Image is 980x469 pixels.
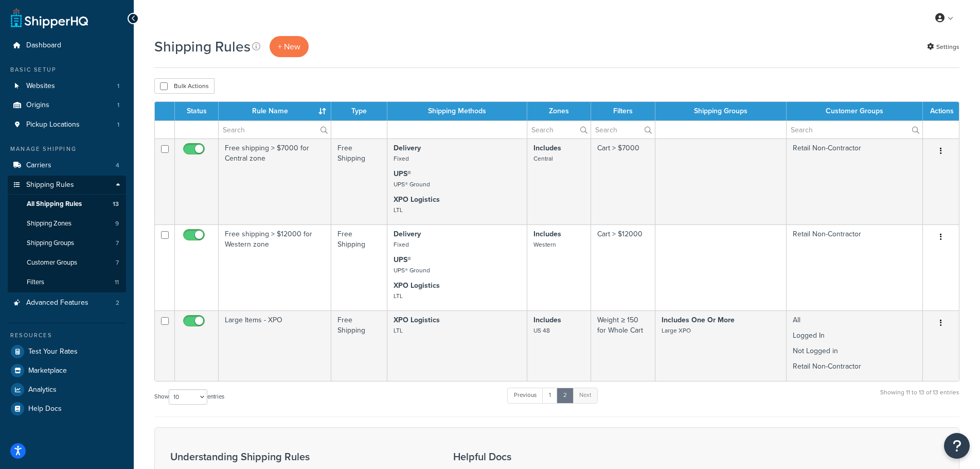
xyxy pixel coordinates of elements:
[8,176,126,293] li: Shipping Rules
[655,102,786,120] th: Shipping Groups
[8,77,126,96] li: Websites
[8,273,126,292] a: Filters 11
[28,348,78,356] span: Test Your Rates
[394,291,403,301] small: LTL
[923,102,959,120] th: Actions
[331,102,387,120] th: Type
[880,387,959,409] div: Showing 11 to 13 of 13 entries
[394,254,411,265] strong: UPS®
[944,433,970,459] button: Open Resource Center
[394,266,430,275] small: UPS® Ground
[27,278,44,287] span: Filters
[591,310,655,381] td: Weight ≥ 150 for Whole Cart
[154,78,215,94] button: Bulk Actions
[169,389,207,405] select: Showentries
[219,102,331,120] th: Rule Name : activate to sort column ascending
[219,121,331,138] input: Search
[557,388,574,403] a: 2
[533,240,556,249] small: Western
[8,115,126,134] a: Pickup Locations 1
[8,293,126,312] a: Advanced Features 2
[591,224,655,310] td: Cart > $12000
[28,367,67,375] span: Marketplace
[8,380,126,399] a: Analytics
[591,121,655,138] input: Search
[662,326,691,335] small: Large XPO
[787,224,923,310] td: Retail Non-Contractor
[793,361,916,372] p: Retail Non-Contractor
[113,200,119,209] span: 13
[8,36,126,55] a: Dashboard
[116,239,119,248] span: 7
[394,168,411,179] strong: UPS®
[787,121,922,138] input: Search
[394,205,403,215] small: LTL
[394,180,430,189] small: UPS® Ground
[8,234,126,253] a: Shipping Groups 7
[793,331,916,341] p: Logged In
[331,224,387,310] td: Free Shipping
[116,161,119,170] span: 4
[394,315,440,325] strong: XPO Logistics
[8,214,126,233] li: Shipping Zones
[8,195,126,214] a: All Shipping Rules 13
[170,451,427,462] h3: Understanding Shipping Rules
[8,293,126,312] li: Advanced Features
[793,346,916,356] p: Not Logged in
[27,258,77,267] span: Customer Groups
[117,82,119,91] span: 1
[115,219,119,228] span: 9
[787,138,923,224] td: Retail Non-Contractor
[533,326,550,335] small: US 48
[331,138,387,224] td: Free Shipping
[787,310,923,381] td: All
[394,240,409,249] small: Fixed
[219,310,331,381] td: Large Items - XPO
[26,299,88,307] span: Advanced Features
[387,102,527,120] th: Shipping Methods
[8,156,126,175] a: Carriers 4
[26,120,80,129] span: Pickup Locations
[8,156,126,175] li: Carriers
[175,102,219,120] th: Status
[542,388,558,403] a: 1
[927,40,959,54] a: Settings
[8,195,126,214] li: All Shipping Rules
[27,219,72,228] span: Shipping Zones
[533,143,561,153] strong: Includes
[26,181,74,189] span: Shipping Rules
[219,138,331,224] td: Free shipping > $7000 for Central zone
[8,176,126,195] a: Shipping Rules
[8,331,126,340] div: Resources
[453,451,622,462] h3: Helpful Docs
[8,234,126,253] li: Shipping Groups
[591,138,655,224] td: Cart > $7000
[8,145,126,153] div: Manage Shipping
[8,342,126,361] a: Test Your Rates
[154,389,224,405] label: Show entries
[507,388,543,403] a: Previous
[8,253,126,272] a: Customer Groups 7
[8,115,126,134] li: Pickup Locations
[116,258,119,267] span: 7
[533,315,561,325] strong: Includes
[116,299,119,307] span: 2
[394,194,440,205] strong: XPO Logistics
[115,278,119,287] span: 11
[117,120,119,129] span: 1
[219,224,331,310] td: Free shipping > $12000 for Western zone
[8,361,126,380] a: Marketplace
[394,229,421,239] strong: Delivery
[27,200,82,209] span: All Shipping Rules
[8,65,126,74] div: Basic Setup
[8,399,126,418] a: Help Docs
[26,101,49,110] span: Origins
[27,239,74,248] span: Shipping Groups
[394,280,440,291] strong: XPO Logistics
[8,253,126,272] li: Customer Groups
[8,214,126,233] a: Shipping Zones 9
[591,102,655,120] th: Filters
